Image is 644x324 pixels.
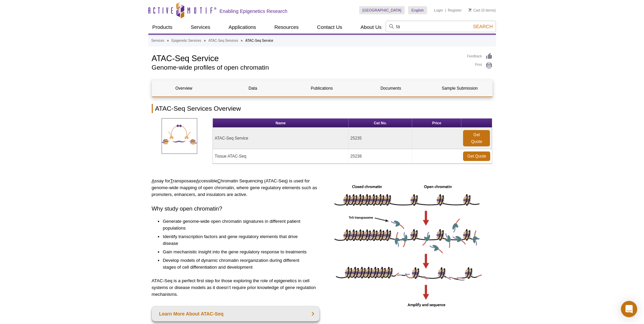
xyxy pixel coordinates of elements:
input: Keyword, Cat. No. [386,21,496,32]
img: ATAC-SeqServices [162,118,197,154]
h2: Genome-wide profiles of open chromatin [152,65,460,71]
li: Gain mechanistic insight into the gene regulatory response to treatments [163,249,313,255]
u: A [196,178,199,183]
a: Cart [468,8,480,13]
a: Resources [270,21,303,34]
a: Login [434,8,443,13]
p: ssay for ransposase ccessible hromatin Sequencing (ATAC-Seq) is used for genome-wide mapping of o... [152,178,320,198]
a: Services [187,21,215,34]
img: Your Cart [468,8,472,12]
a: Products [148,21,177,34]
img: ATAC-Seq image [332,178,485,310]
li: | [445,6,446,14]
a: ATAC-Seq Services [208,38,238,44]
a: Epigenetic Services [171,38,201,44]
h3: Why study open chromatin? [152,205,320,213]
li: Develop models of dynamic chromatin reorganization during different stages of cell differentiatio... [163,257,313,271]
th: Price [412,119,461,128]
td: ATAC-Seq Service [213,128,349,149]
div: Open Intercom Messenger [621,301,637,317]
li: Generate genome-wide open chromatin signatures in different patient populations [163,218,313,232]
a: Print [467,62,493,69]
li: » [204,39,206,42]
a: Register [448,8,462,13]
td: Tissue ATAC-Seq [213,149,349,164]
li: » [241,39,243,42]
u: T [170,178,173,183]
a: Applications [224,21,260,34]
a: About Us [356,21,386,34]
a: Get Quote [463,130,490,146]
a: Contact Us [313,21,346,34]
li: » [167,39,169,42]
a: English [408,6,427,14]
td: 25238 [349,149,412,164]
button: Search [471,23,495,30]
td: 25235 [349,128,412,149]
a: Overview [152,80,216,96]
h1: ATAC-Seq Service [152,53,460,63]
a: Services [151,38,164,44]
li: ATAC-Seq Service [245,39,273,42]
th: Name [213,119,349,128]
li: Identify transcription factors and gene regulatory elements that drive disease [163,233,313,247]
h2: Enabling Epigenetics Research [220,8,288,14]
u: A [152,178,155,183]
a: Learn More About ATAC-Seq [152,306,320,321]
span: Search [473,24,493,29]
a: [GEOGRAPHIC_DATA] [359,6,405,14]
p: ATAC-Seq is a perfect first step for those exploring the role of epigenetics in cell systems or d... [152,277,320,298]
a: Publications [290,80,354,96]
li: (0 items) [468,6,496,14]
h2: ATAC-Seq Services Overview [152,104,493,113]
a: Documents [359,80,423,96]
a: Get Quote [463,151,490,161]
a: Sample Submission [428,80,492,96]
th: Cat No. [349,119,412,128]
a: Data [221,80,285,96]
u: C [217,178,221,183]
a: Feedback [467,53,493,60]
